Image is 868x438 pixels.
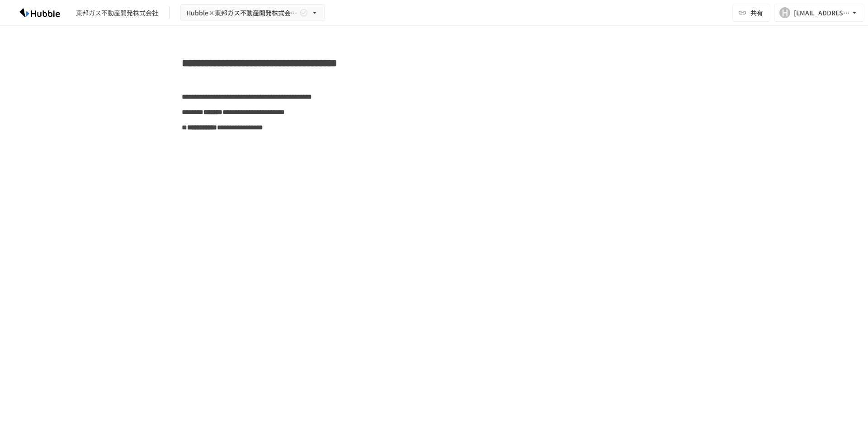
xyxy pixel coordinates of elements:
[779,7,790,18] div: H
[732,4,770,22] button: 共有
[774,4,864,22] button: H[EMAIL_ADDRESS][PERSON_NAME][DOMAIN_NAME]
[794,7,850,19] div: [EMAIL_ADDRESS][PERSON_NAME][DOMAIN_NAME]
[186,7,297,19] span: Hubble×東邦ガス不動産開発株式会社様_オンボーディングプロジェクト
[11,5,69,20] img: HzDRNkGCf7KYO4GfwKnzITak6oVsp5RHeZBEM1dQFiQ
[180,4,325,22] button: Hubble×東邦ガス不動産開発株式会社様_オンボーディングプロジェクト
[76,8,158,18] div: 東邦ガス不動産開発株式会社
[750,8,763,18] span: 共有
